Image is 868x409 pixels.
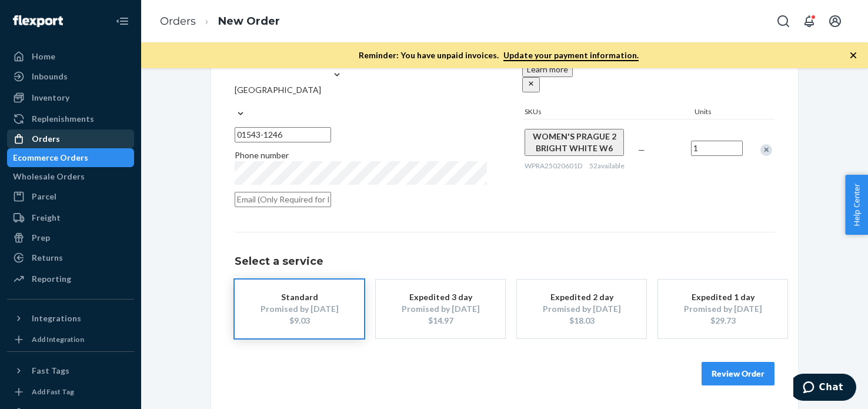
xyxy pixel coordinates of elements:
[235,84,321,96] div: [GEOGRAPHIC_DATA]
[32,92,69,104] div: Inventory
[845,175,868,235] button: Help Center
[235,280,364,338] button: StandardPromised by [DATE]$9.03
[32,365,69,377] div: Fast Tags
[252,303,346,315] div: Promised by [DATE]
[760,144,772,156] div: Remove Item
[702,362,774,385] button: Review Order
[525,161,582,170] span: WPRA25020601D
[32,113,94,125] div: Replenishments
[7,148,134,167] a: Ecommerce Orders
[111,9,134,33] button: Close Navigation
[393,303,488,315] div: Promised by [DATE]
[7,208,134,227] a: Freight
[151,4,289,39] ol: breadcrumbs
[7,88,134,107] a: Inventory
[522,107,692,119] div: SKUs
[235,256,774,268] h1: Select a service
[522,77,540,92] button: close
[691,141,743,156] input: Quantity
[218,15,280,28] a: New Order
[7,248,134,267] a: Returns
[638,145,645,155] span: —
[32,133,60,145] div: Orders
[535,303,629,315] div: Promised by [DATE]
[7,67,134,86] a: Inbounds
[503,50,639,61] a: Update your payment information.
[252,291,346,303] div: Standard
[772,9,795,33] button: Open Search Box
[393,315,488,327] div: $14.97
[676,291,770,303] div: Expedited 1 day
[7,332,134,347] a: Add Integration
[32,334,84,344] div: Add Integration
[692,107,745,119] div: Units
[797,9,821,33] button: Open notifications
[517,280,646,338] button: Expedited 2 dayPromised by [DATE]$18.03
[823,9,847,33] button: Open account menu
[235,127,331,142] input: ZIP Code
[7,129,134,148] a: Orders
[235,150,289,160] span: Phone number
[7,385,134,399] a: Add Fast Tag
[32,273,71,285] div: Reporting
[525,129,624,156] button: WOMEN'S PRAGUE 2 BRIGHT WHITE W6
[32,252,63,264] div: Returns
[7,167,134,186] a: Wholesale Orders
[32,191,56,202] div: Parcel
[676,303,770,315] div: Promised by [DATE]
[32,71,68,82] div: Inbounds
[252,315,346,327] div: $9.03
[160,15,196,28] a: Orders
[32,387,74,397] div: Add Fast Tag
[32,51,55,62] div: Home
[535,291,629,303] div: Expedited 2 day
[793,374,856,403] iframe: Opens a widget where you can chat to one of our agents
[32,212,61,224] div: Freight
[235,96,236,108] input: [GEOGRAPHIC_DATA]
[7,361,134,380] button: Fast Tags
[7,109,134,128] a: Replenishments
[7,270,134,288] a: Reporting
[235,192,331,207] input: Email (Only Required for International)
[7,187,134,206] a: Parcel
[13,152,88,164] div: Ecommerce Orders
[13,15,63,27] img: Flexport logo
[533,131,616,153] span: WOMEN'S PRAGUE 2 BRIGHT WHITE W6
[32,232,50,244] div: Prep
[589,161,625,170] span: 52 available
[359,49,639,61] p: Reminder: You have unpaid invoices.
[376,280,505,338] button: Expedited 3 dayPromised by [DATE]$14.97
[522,62,573,77] button: Learn more
[7,309,134,328] button: Integrations
[658,280,787,338] button: Expedited 1 dayPromised by [DATE]$29.73
[393,291,488,303] div: Expedited 3 day
[676,315,770,327] div: $29.73
[32,312,81,324] div: Integrations
[13,171,85,182] div: Wholesale Orders
[535,315,629,327] div: $18.03
[7,47,134,66] a: Home
[7,228,134,247] a: Prep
